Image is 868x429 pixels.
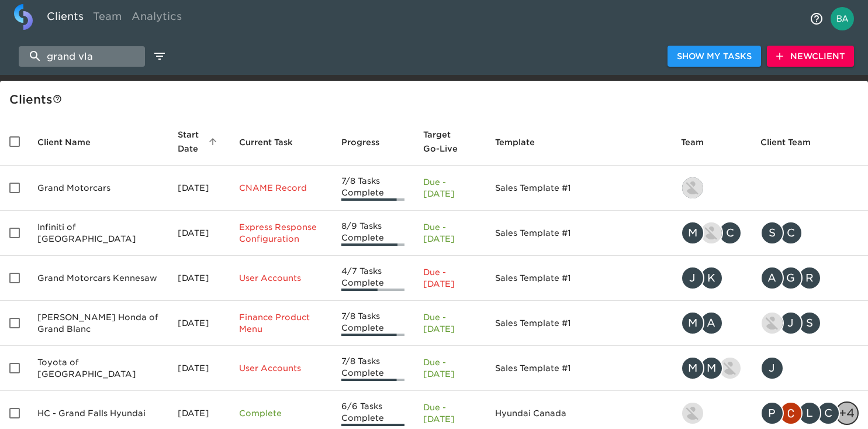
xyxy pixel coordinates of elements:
div: austin@roadster.com [681,401,742,425]
div: Client s [9,90,863,109]
p: Complete [239,407,323,419]
td: [DATE] [168,346,230,391]
div: A [760,266,784,290]
div: S [760,221,784,245]
div: R [798,266,821,290]
td: 7/8 Tasks Complete [332,301,414,346]
button: NewClient [767,46,854,67]
p: Due - [DATE] [423,311,476,335]
span: Progress [341,135,395,149]
a: Analytics [127,4,186,33]
img: kevin.lo@roadster.com [720,358,741,379]
td: [DATE] [168,211,230,256]
div: K [700,266,723,290]
p: Express Response Configuration [239,221,323,245]
td: Grand Motorcars [28,166,168,211]
div: kevin.lo@roadster.com, john.pearson@alserra.com, steve.phillips@alserra.com [760,311,859,335]
p: CNAME Record [239,182,323,194]
p: User Accounts [239,272,323,284]
button: edit [150,46,170,66]
button: notifications [803,5,831,33]
div: lowell@roadster.com [681,176,742,200]
div: M [700,356,723,380]
svg: This is a list of all of your clients and clients shared with you [53,94,62,104]
div: jadams@toyotaofgrandrapids.com [760,356,859,380]
td: [PERSON_NAME] Honda of Grand Blanc [28,301,168,346]
div: J [779,311,803,335]
div: mike.crothers@roadster.com, kevin.lo@roadster.com, cheung.gregory@roadster.com [681,221,742,245]
span: Target Go-Live [423,128,476,156]
td: 4/7 Tasks Complete [332,256,414,301]
div: G [779,266,803,290]
p: Due - [DATE] [423,176,476,200]
span: New Client [776,49,845,64]
div: J [760,356,784,380]
td: 7/8 Tasks Complete [332,166,414,211]
td: Sales Template #1 [486,301,672,346]
button: Show My Tasks [668,46,761,67]
td: Infiniti of [GEOGRAPHIC_DATA] [28,211,168,256]
div: J [681,266,704,290]
div: C [817,401,840,425]
div: P [760,401,784,425]
img: christopher.mccarthy@roadster.com [780,403,801,424]
p: User Accounts [239,362,323,374]
td: Sales Template #1 [486,166,672,211]
td: Sales Template #1 [486,211,672,256]
span: Template [495,135,550,149]
td: [DATE] [168,166,230,211]
img: Profile [831,7,854,30]
div: mike.crothers@roadster.com, mitch.mccaige@roadster.com, kevin.lo@roadster.com [681,356,742,380]
a: Team [88,4,127,33]
img: logo [14,4,33,30]
div: M [681,221,704,245]
span: Team [681,135,719,149]
td: Sales Template #1 [486,256,672,301]
div: C [779,221,803,245]
img: lowell@roadster.com [682,177,703,198]
td: [DATE] [168,256,230,301]
span: Client Team [760,135,826,149]
input: search [19,46,145,67]
td: Grand Motorcars Kennesaw [28,256,168,301]
td: Toyota of [GEOGRAPHIC_DATA] [28,346,168,391]
div: + 4 [835,401,859,425]
span: Calculated based on the start date and the duration of all Tasks contained in this Hub. [423,128,461,156]
img: kevin.lo@roadster.com [701,222,722,243]
td: [DATE] [168,301,230,346]
div: admin@grandmotorcars.com, grandmotorcars1860@gmail.com, rummybhullar@gmail.com [760,266,859,290]
div: M [681,356,704,380]
div: paco@shiftautogroup.ca, christopher.mccarthy@roadster.com, Luc@shiftautogroup.ca, cmoores@hyundai... [760,401,859,425]
div: mike.crothers@roadster.com, andrew.pargoff@roadster.com [681,311,742,335]
span: Show My Tasks [677,49,752,64]
span: Start Date [178,128,220,156]
div: A [700,311,723,335]
span: This is the next Task in this Hub that should be completed [239,135,293,149]
p: Due - [DATE] [423,401,476,425]
span: Client Name [37,135,106,149]
span: Current Task [239,135,308,149]
div: M [681,311,704,335]
p: Due - [DATE] [423,221,476,245]
div: L [798,401,821,425]
p: Due - [DATE] [423,266,476,290]
p: Due - [DATE] [423,356,476,380]
div: shoek@infinitiofgrandrapids.com, cressell@infinitiofgrandrapids.com [760,221,859,245]
img: kevin.lo@roadster.com [762,313,783,334]
td: Sales Template #1 [486,346,672,391]
a: Clients [42,4,88,33]
div: S [798,311,821,335]
p: Finance Product Menu [239,311,323,335]
td: 7/8 Tasks Complete [332,346,414,391]
img: austin@roadster.com [682,403,703,424]
td: 8/9 Tasks Complete [332,211,414,256]
div: C [718,221,742,245]
div: justin.gervais@roadster.com, kevin.dodt@roadster.com [681,266,742,290]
